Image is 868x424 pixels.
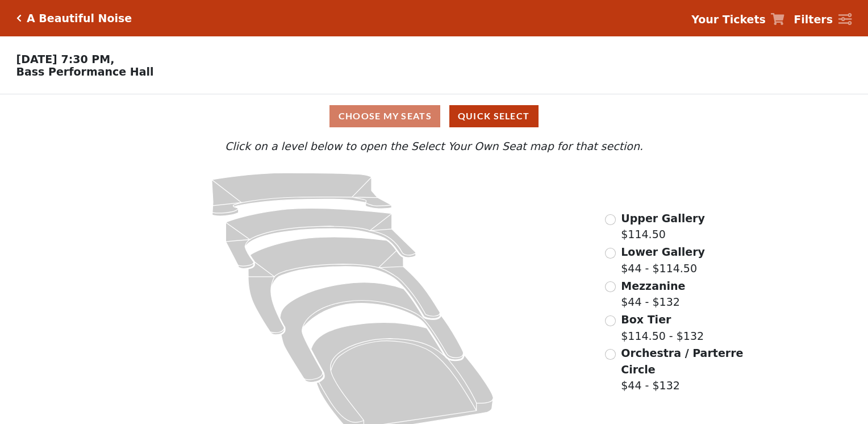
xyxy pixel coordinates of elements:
[621,212,705,225] span: Upper Gallery
[212,173,392,216] path: Upper Gallery - Seats Available: 273
[621,244,705,276] label: $44 - $114.50
[16,14,22,22] a: Click here to go back to filters
[621,280,685,292] span: Mezzanine
[621,246,705,258] span: Lower Gallery
[621,345,745,394] label: $44 - $132
[794,11,852,28] a: Filters
[621,210,705,243] label: $114.50
[226,209,416,269] path: Lower Gallery - Seats Available: 40
[794,13,833,26] strong: Filters
[621,347,743,376] span: Orchestra / Parterre Circle
[116,138,752,155] p: Click on a level below to open the Select Your Own Seat map for that section.
[621,278,685,310] label: $44 - $132
[27,12,132,25] h5: A Beautiful Noise
[691,13,766,26] strong: Your Tickets
[621,313,671,326] span: Box Tier
[691,11,784,28] a: Your Tickets
[621,311,704,344] label: $114.50 - $132
[449,105,539,127] button: Quick Select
